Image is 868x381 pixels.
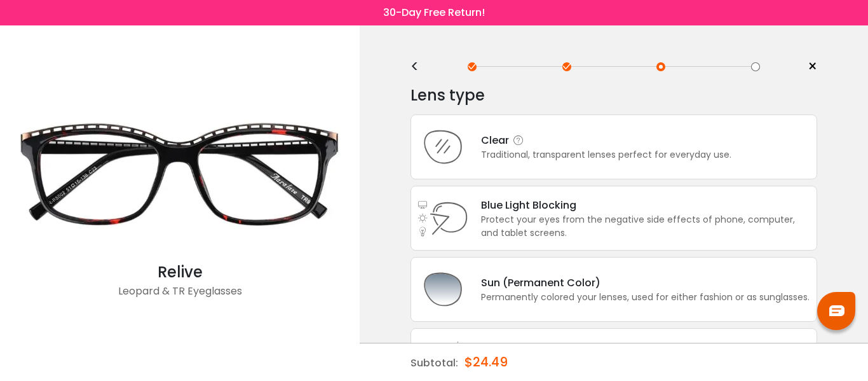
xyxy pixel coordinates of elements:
a: × [798,57,817,76]
div: Sun (Permanent Color) [481,275,810,291]
img: Leopard Relive - TR Eyeglasses [6,87,353,261]
div: Traditional, transparent lenses perfect for everyday use. [481,148,731,162]
img: chat [829,305,844,316]
span: × [808,57,817,76]
i: Clear [512,134,525,147]
div: < [410,62,430,72]
div: Leopard & TR Eyeglasses [6,284,353,309]
div: Clear [481,132,731,148]
img: Sun [417,264,468,315]
div: Relive [6,261,353,284]
div: Blue Light Blocking [481,197,810,213]
div: Lens type [410,83,817,108]
div: $24.49 [465,343,508,380]
div: Permanently colored your lenses, used for either fashion or as sunglasses. [481,291,810,304]
div: Protect your eyes from the negative side effects of phone, computer, and tablet screens. [481,213,810,240]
